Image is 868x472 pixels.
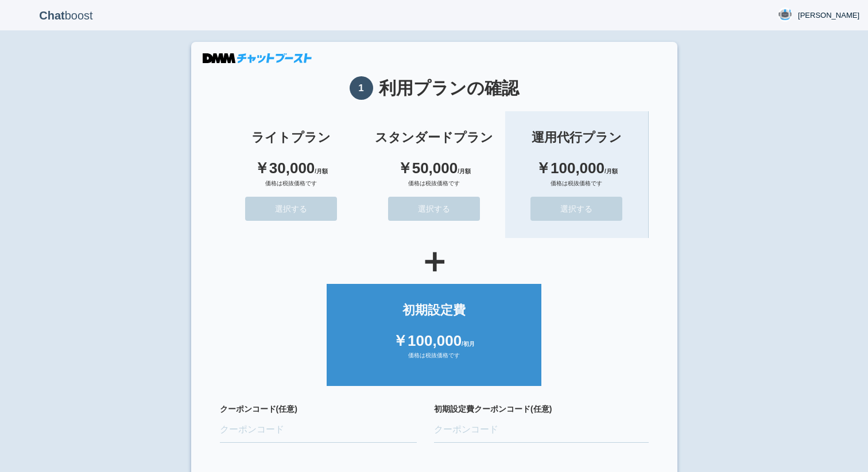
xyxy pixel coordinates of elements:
label: 初期設定費クーポンコード(任意) [434,403,649,415]
button: 選択する [388,197,480,221]
button: 選択する [530,197,622,221]
div: ￥30,000 [231,158,351,179]
span: /月額 [315,168,328,174]
span: /月額 [458,168,471,174]
div: 価格は税抜価格です [517,180,636,197]
span: /月額 [604,168,618,174]
label: クーポンコード(任意) [220,403,417,415]
div: 初期設定費 [338,301,529,319]
div: 価格は税抜価格です [374,180,494,197]
div: ￥50,000 [374,158,494,179]
input: クーポンコード [434,418,649,443]
button: 選択する [245,197,337,221]
div: 運用代行プラン [517,128,636,146]
img: User Image [778,7,792,22]
span: /初月 [462,341,475,347]
div: ￥100,000 [338,330,529,352]
span: 1 [350,76,373,100]
span: [PERSON_NAME] [798,10,859,21]
img: DMMチャットブースト [203,53,312,63]
input: クーポンコード [220,418,417,443]
div: ライトプラン [231,128,351,146]
div: 価格は税抜価格です [338,352,529,369]
p: boost [9,1,123,30]
div: スタンダードプラン [374,128,494,146]
b: Chat [39,9,64,22]
h1: 利用プランの確認 [220,76,649,100]
div: 価格は税抜価格です [231,180,351,197]
div: ￥100,000 [517,158,636,179]
div: ＋ [220,244,649,278]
